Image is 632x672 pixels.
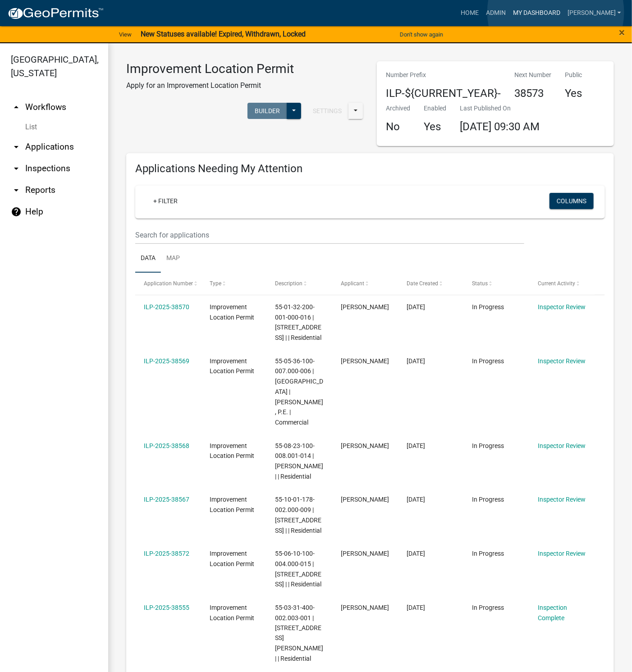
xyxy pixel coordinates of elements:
span: Randy dickman [341,442,389,449]
h4: ILP-${CURRENT_YEAR}- [386,87,501,100]
button: Builder [247,103,287,119]
h3: Improvement Location Permit [126,61,294,77]
strong: New Statuses available! Expired, Withdrawn, Locked [141,30,306,38]
h4: 38573 [514,87,551,100]
button: Don't show again [396,27,447,42]
datatable-header-cell: Applicant [332,273,398,294]
span: In Progress [472,442,504,449]
datatable-header-cell: Current Activity [529,273,595,294]
a: + Filter [146,193,185,209]
span: Improvement Location Permit [210,357,254,375]
input: Search for applications [135,226,524,244]
a: Inspector Review [538,496,586,503]
datatable-header-cell: Description [266,273,332,294]
datatable-header-cell: Type [201,273,267,294]
a: ILP-2025-38572 [144,550,189,557]
a: Inspection Complete [538,604,567,622]
datatable-header-cell: Status [464,273,530,294]
p: Number Prefix [386,70,501,80]
a: Inspector Review [538,442,586,449]
span: Joe Viewegh [341,550,389,557]
button: Settings [306,103,349,119]
i: arrow_drop_down [11,142,22,152]
i: arrow_drop_down [11,163,22,174]
h4: Yes [424,120,446,133]
span: Brad Robertson [341,357,389,365]
a: Map [161,244,185,273]
span: In Progress [472,604,504,611]
span: In Progress [472,550,504,557]
span: 08/18/2025 [407,442,425,449]
span: 55-01-32-200-001-000-016 | 192 Echo Lake East Drive | | Residential [275,303,322,341]
span: Improvement Location Permit [210,604,254,622]
a: View [115,27,135,42]
span: Date Created [407,280,438,287]
span: × [619,26,625,39]
span: In Progress [472,357,504,365]
a: ILP-2025-38567 [144,496,189,503]
span: 08/11/2025 [407,604,425,611]
span: 08/15/2025 [407,550,425,557]
p: Public [565,70,582,80]
span: 08/19/2025 [407,357,425,365]
datatable-header-cell: Date Created [398,273,464,294]
span: 55-10-01-178-002.000-009 | 5745 PARADISE DR | | Residential [275,496,322,534]
datatable-header-cell: Application Number [135,273,201,294]
span: Improvement Location Permit [210,496,254,513]
a: Inspector Review [538,550,586,557]
p: Next Number [514,70,551,80]
h4: Yes [565,87,582,100]
h4: Applications Needing My Attention [135,162,605,175]
i: arrow_drop_up [11,102,22,113]
span: In Progress [472,303,504,311]
p: Last Published On [460,104,540,113]
p: Enabled [424,104,446,113]
a: Data [135,244,161,273]
span: Description [275,280,303,287]
a: [PERSON_NAME] [564,5,625,22]
a: ILP-2025-38555 [144,604,189,611]
a: Admin [482,5,509,22]
a: Inspector Review [538,303,586,311]
span: [DATE] 09:30 AM [460,120,540,133]
p: Archived [386,104,410,113]
h4: No [386,120,410,133]
a: Inspector Review [538,357,586,365]
i: help [11,206,22,217]
span: Type [210,280,221,287]
a: My Dashboard [509,5,564,22]
span: Improvement Location Permit [210,550,254,567]
span: 08/19/2025 [407,303,425,311]
button: Close [619,27,625,38]
span: 55-03-31-400-002.003-001 | 6158 N RHODES RD | | Residential [275,604,324,663]
span: Current Activity [538,280,575,287]
span: 08/18/2025 [407,496,425,503]
span: Matthew LedBetter [341,496,389,503]
span: robert lewis [341,604,389,611]
span: 55-05-36-100-007.000-006 | N TIDEWATER RD | Brad Robertson, P.E. | Commercial [275,357,324,426]
a: Home [457,5,482,22]
p: Apply for an Improvement Location Permit [126,80,294,91]
a: ILP-2025-38569 [144,357,189,365]
a: ILP-2025-38570 [144,303,189,311]
span: Status [472,280,488,287]
a: ILP-2025-38568 [144,442,189,449]
span: 55-06-10-100-004.000-015 | 6741 E SPRING LAKE RD | | Residential [275,550,322,588]
span: 55-08-23-100-008.001-014 | BALLINGER RD | | Residential [275,442,324,480]
span: Applicant [341,280,364,287]
span: Improvement Location Permit [210,303,254,321]
button: Columns [550,193,594,209]
span: Improvement Location Permit [210,442,254,460]
span: Application Number [144,280,193,287]
span: In Progress [472,496,504,503]
i: arrow_drop_down [11,185,22,196]
span: CINDY KINGERY [341,303,389,311]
